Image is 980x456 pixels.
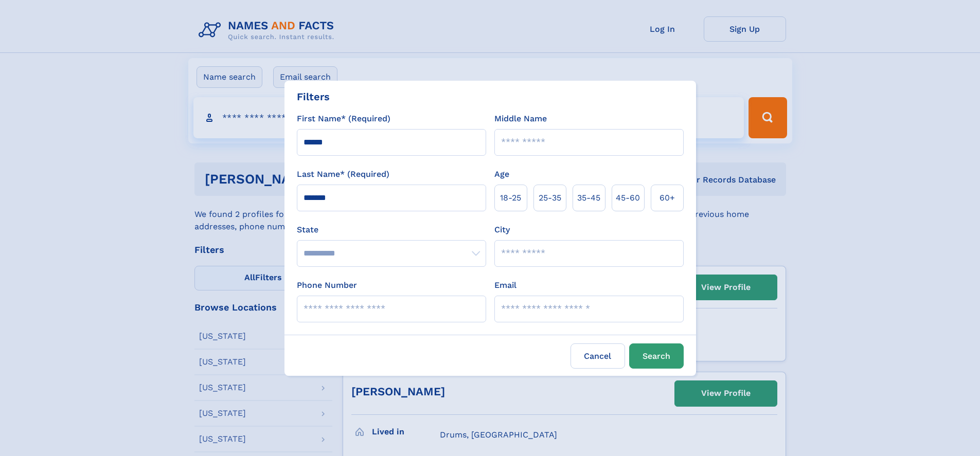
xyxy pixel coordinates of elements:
label: Last Name* (Required) [297,168,389,180]
label: Age [494,168,509,180]
label: First Name* (Required) [297,113,390,125]
span: 60+ [660,192,675,204]
label: Middle Name [494,113,547,125]
label: City [494,224,510,236]
span: 35‑45 [577,192,600,204]
span: 25‑35 [539,192,561,204]
span: 18‑25 [500,192,521,204]
label: State [297,224,486,236]
label: Phone Number [297,279,357,291]
div: Filters [297,89,330,104]
span: 45‑60 [616,192,640,204]
label: Email [494,279,516,291]
button: Search [629,343,684,369]
label: Cancel [571,343,625,369]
